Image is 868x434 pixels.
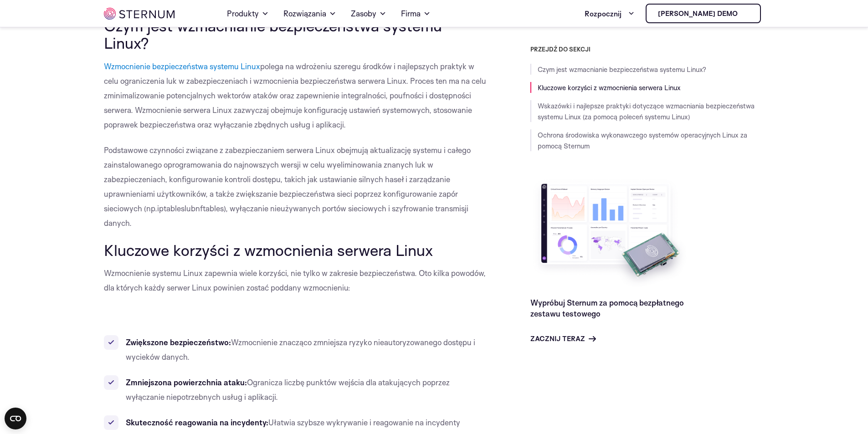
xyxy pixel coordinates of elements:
font: Produkty [227,9,259,18]
font: Ogranicza liczbę punktów wejścia dla atakujących poprzez wyłączanie niepotrzebnych usług i aplika... [126,378,450,402]
font: lub [185,204,195,213]
font: nftables [195,204,224,213]
font: [PERSON_NAME] demo [658,9,738,18]
font: Firma [401,9,421,18]
font: polega na wdrożeniu szeregu środków i najlepszych praktyk w celu ograniczenia luk w zabezpieczeni... [104,61,486,129]
a: [PERSON_NAME] demo [646,4,761,23]
img: Wypróbuj Sternum za pomocą bezpłatnego zestawu testowego [530,177,690,290]
a: Wskazówki i najlepsze praktyki dotyczące wzmacniania bezpieczeństwa systemu Linux (za pomocą pole... [538,102,755,121]
font: Rozwiązania [283,9,326,18]
font: PRZEJDŹ DO SEKCJI [530,46,591,53]
img: mostek iot [741,10,749,17]
img: mostek iot [104,8,175,20]
font: Czym jest wzmacnianie bezpieczeństwa systemu Linux? [104,16,442,52]
font: Podstawowe czynności związane z zabezpieczaniem serwera Linux obejmują aktualizację systemu i cał... [104,145,471,213]
a: Czym jest wzmacnianie bezpieczeństwa systemu Linux? [538,65,706,74]
font: Zasoby [351,9,376,18]
font: iptables [157,204,185,213]
a: Ochrona środowiska wykonawczego systemów operacyjnych Linux za pomocą Sternum [538,131,747,150]
font: Zacznij teraz [530,334,585,343]
a: Wypróbuj Sternum za pomocą bezpłatnego zestawu testowego [530,298,684,318]
a: Kluczowe korzyści z wzmocnienia serwera Linux [538,83,681,92]
button: Open CMP widget [5,408,26,429]
font: Rozpocznij [585,9,621,18]
font: ), wyłączanie nieużywanych portów sieciowych i szyfrowanie transmisji danych. [104,204,468,228]
font: Zmniejszona powierzchnia ataku: [126,378,247,387]
font: Wzmocnienie systemu Linux zapewnia wiele korzyści, nie tylko w zakresie bezpieczeństwa. Oto kilka... [104,268,486,292]
font: Skuteczność reagowania na incydenty: [126,418,268,427]
font: Zwiększone bezpieczeństwo: [126,337,231,347]
font: Wzmocnienie znacząco zmniejsza ryzyko nieautoryzowanego dostępu i wycieków danych. [126,337,475,362]
a: Zacznij teraz [530,333,596,344]
font: Kluczowe korzyści z wzmocnienia serwera Linux [104,240,433,260]
a: Wzmocnienie bezpieczeństwa systemu Linux [104,61,260,71]
a: Rozpocznij [585,5,635,23]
